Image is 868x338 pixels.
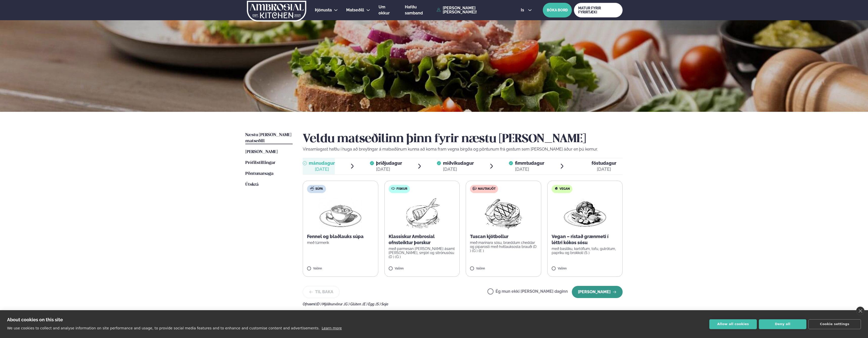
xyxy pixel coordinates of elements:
span: Næstu [PERSON_NAME] matseðill [245,133,291,143]
button: [PERSON_NAME] [572,286,623,298]
button: Allow all cookies [709,319,757,329]
span: miðvikudagur [443,160,474,166]
span: is [521,8,526,12]
a: Pöntunarsaga [245,171,273,177]
p: Fennel og blaðlauks súpa [307,234,374,240]
img: fish.svg [391,186,395,191]
span: Súpa [315,187,323,191]
span: Útskrá [245,182,259,187]
p: Tuscan kjötbollur [470,234,537,240]
img: Vegan.svg [554,186,558,191]
span: Nautakjöt [478,187,496,191]
div: [DATE] [592,166,616,172]
span: Um okkur [379,5,390,15]
div: Ofnæmi: [303,302,623,306]
p: með marinara sósu, bræddum cheddar og piparosti með hvítlauksosta brauði (D ) (G ) (E ) [470,241,537,253]
a: Prófílstillingar [245,160,275,166]
p: Klassískur Ambrosial ofnsteiktur þorskur [389,234,456,246]
span: (G ) Glúten , [344,302,363,306]
img: soup.svg [310,186,314,191]
a: Þjónusta [315,7,332,13]
span: Pöntunarsaga [245,172,273,176]
p: Vinsamlegast hafðu í huga að breytingar á matseðlinum kunna að koma fram vegna birgða og pöntunum... [303,146,623,152]
button: Til baka [303,286,340,298]
button: Deny all [759,319,806,329]
p: með parmesan [PERSON_NAME] ásamt [PERSON_NAME], smjöri og sítrónusósu (D ) (G ) [389,247,456,259]
div: [DATE] [443,166,474,172]
p: We use cookies to collect and analyse information on site performance and usage, to provide socia... [7,326,320,330]
span: Þjónusta [315,8,332,12]
img: Vegan.png [563,197,607,229]
img: beef.svg [473,186,477,191]
span: mánudagur [309,160,335,166]
a: close [856,307,864,315]
span: (S ) Soja [376,302,388,306]
span: Vegan [559,187,570,191]
a: Hafðu samband [405,4,434,16]
p: með basilíku, kartöflum, tofu, gulrótum, papriku og brokkolí (S ) [552,247,619,255]
button: Cookie settings [808,319,861,329]
span: þriðjudagur [376,160,402,166]
img: Beef-Meat.png [481,197,526,229]
span: Prófílstillingar [245,161,275,165]
a: MATUR FYRIR FYRIRTÆKI [574,3,623,17]
button: is [517,8,536,12]
p: með túrmerik [307,241,374,245]
span: [PERSON_NAME] [245,150,278,154]
strong: About cookies on this site [7,317,63,322]
img: logo [246,1,307,22]
a: [PERSON_NAME] [245,149,278,155]
a: Næstu [PERSON_NAME] matseðill [245,132,293,144]
span: föstudagur [592,160,616,166]
span: (D ) Mjólkurvörur , [316,302,344,306]
img: Fish.png [400,197,444,229]
a: Matseðill [346,7,364,13]
span: fimmtudagur [515,160,544,166]
h2: Veldu matseðilinn þinn fyrir næstu [PERSON_NAME] [303,132,623,146]
p: Vegan – ristað grænmeti í léttri kókos sósu [552,234,619,246]
a: Útskrá [245,182,259,188]
div: [DATE] [376,166,402,172]
button: BÓKA BORÐ [543,3,572,17]
span: Matseðill [346,8,364,12]
span: Hafðu samband [405,5,423,15]
a: [PERSON_NAME] [PERSON_NAME]! [437,6,509,14]
span: Fiskur [396,187,407,191]
a: Learn more [322,326,342,330]
span: (E ) Egg , [363,302,376,306]
div: [DATE] [515,166,544,172]
a: Um okkur [379,4,396,16]
div: [DATE] [309,166,335,172]
img: Soup.png [318,197,363,229]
